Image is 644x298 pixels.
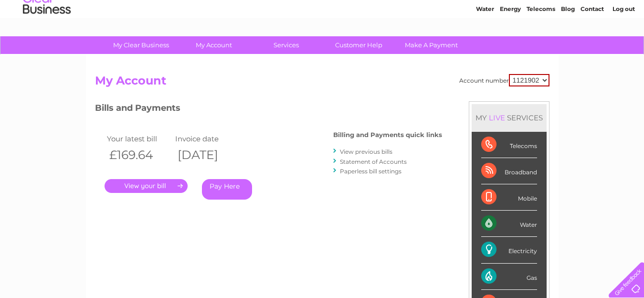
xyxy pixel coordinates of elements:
[459,74,549,86] div: Account number
[105,145,173,165] th: £169.64
[481,184,537,211] div: Mobile
[95,74,549,92] h2: My Account
[173,132,242,145] td: Invoice date
[481,237,537,263] div: Electricity
[105,132,173,145] td: Your latest bill
[340,158,407,165] a: Statement of Accounts
[173,145,242,165] th: [DATE]
[481,264,537,290] div: Gas
[97,5,548,46] div: Clear Business is a trading name of Verastar Limited (registered in [GEOGRAPHIC_DATA] No. 3667643...
[95,101,442,118] h3: Bills and Payments
[581,41,604,48] a: Contact
[561,41,575,48] a: Blog
[22,25,71,54] img: logo.png
[527,41,555,48] a: Telecoms
[612,41,635,48] a: Log out
[340,148,392,155] a: View previous bills
[333,131,442,138] h4: Billing and Payments quick links
[247,36,326,54] a: Services
[392,36,471,54] a: Make A Payment
[487,113,507,122] div: LIVE
[481,211,537,237] div: Water
[319,36,398,54] a: Customer Help
[481,158,537,184] div: Broadband
[476,41,494,48] a: Water
[105,179,188,193] a: .
[202,179,252,200] a: Pay Here
[174,36,253,54] a: My Account
[500,41,521,48] a: Energy
[464,5,530,17] a: 0333 014 3131
[340,168,401,175] a: Paperless bill settings
[472,104,547,131] div: MY SERVICES
[481,132,537,158] div: Telecoms
[102,36,180,54] a: My Clear Business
